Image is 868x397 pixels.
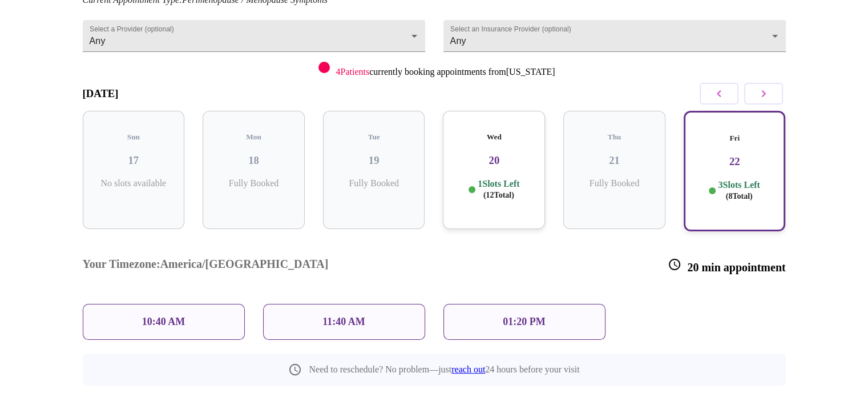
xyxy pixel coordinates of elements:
h3: 22 [694,155,776,168]
p: currently booking appointments from [US_STATE] [336,67,555,77]
p: Fully Booked [572,178,656,189]
p: 10:40 AM [142,316,185,328]
h5: Tue [332,133,416,142]
p: No slots available [92,178,176,189]
span: 4 Patients [336,67,369,77]
h3: 21 [572,154,656,167]
div: Any [443,20,786,52]
h3: 20 min appointment [668,258,785,274]
h3: 19 [332,154,416,167]
h5: Wed [452,133,536,142]
h3: 18 [212,154,296,167]
span: ( 12 Total) [483,191,514,199]
h3: 20 [452,154,536,167]
p: 11:40 AM [322,316,365,328]
h5: Sun [92,133,176,142]
h3: Your Timezone: America/[GEOGRAPHIC_DATA] [83,258,329,274]
h5: Fri [694,134,776,143]
h5: Mon [212,133,296,142]
p: 3 Slots Left [718,179,760,202]
h3: 17 [92,154,176,167]
a: reach out [451,364,485,374]
p: 01:20 PM [503,316,545,328]
p: 1 Slots Left [478,178,519,200]
p: Fully Booked [212,178,296,189]
p: Need to reschedule? No problem—just 24 hours before your visit [309,364,579,375]
h3: [DATE] [83,87,119,100]
span: ( 8 Total) [726,192,753,200]
p: Fully Booked [332,178,416,189]
h5: Thu [572,133,656,142]
div: Any [83,20,425,52]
